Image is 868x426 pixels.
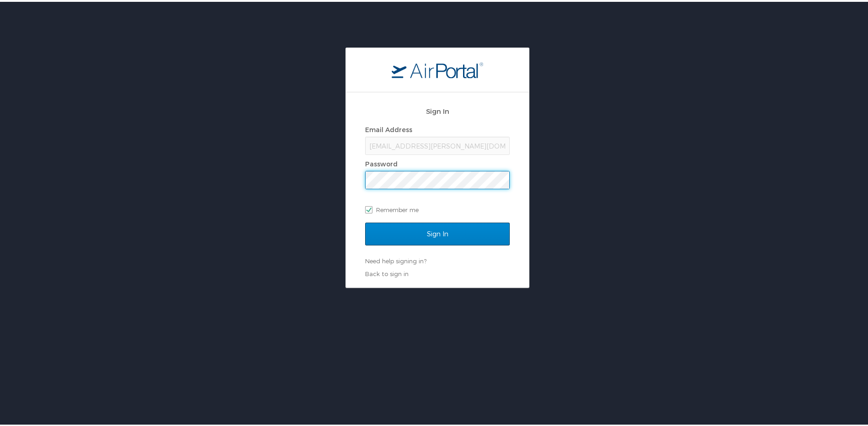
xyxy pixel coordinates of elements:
label: Password [365,158,398,166]
a: Need help signing in? [365,256,426,263]
h2: Sign In [365,104,510,115]
a: Back to sign in [365,268,409,276]
label: Email Address [365,124,412,132]
input: Sign In [365,221,510,244]
img: logo [392,60,483,76]
label: Remember me [365,201,510,215]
